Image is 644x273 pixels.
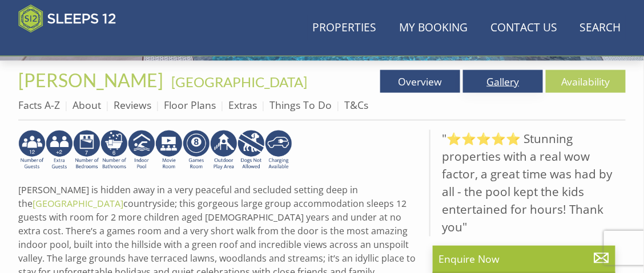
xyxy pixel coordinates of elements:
a: Overview [380,70,460,93]
a: About [73,98,101,112]
img: AD_4nXdUEjdWxyJEXfF2QMxcnH9-q5XOFeM-cCBkt-KsCkJ9oHmM7j7w2lDMJpoznjTsqM7kKDtmmF2O_bpEel9pzSv0KunaC... [73,130,100,171]
img: Sleeps 12 [18,5,116,33]
a: Extras [228,98,257,112]
a: [GEOGRAPHIC_DATA] [33,198,123,210]
img: AD_4nXcnT2OPG21WxYUhsl9q61n1KejP7Pk9ESVM9x9VetD-X_UXXoxAKaMRZGYNcSGiAsmGyKm0QlThER1osyFXNLmuYOVBV... [265,130,292,171]
a: T&Cs [344,98,368,112]
a: Things To Do [269,98,332,112]
img: AD_4nXdrZMsjcYNLGsKuA84hRzvIbesVCpXJ0qqnwZoX5ch9Zjv73tWe4fnFRs2gJ9dSiUubhZXckSJX_mqrZBmYExREIfryF... [183,130,210,171]
img: AD_4nXdmwCQHKAiIjYDk_1Dhq-AxX3fyYPYaVgX942qJE-Y7he54gqc0ybrIGUg6Qr_QjHGl2FltMhH_4pZtc0qV7daYRc31h... [100,130,128,171]
a: Contact Us [486,15,562,41]
iframe: Customer reviews powered by Trustpilot [13,40,132,50]
a: Facts A-Z [18,98,60,112]
p: Enquire Now [438,251,610,266]
img: AD_4nXf5HeMvqMpcZ0fO9nf7YF2EIlv0l3oTPRmiQvOQ93g4dO1Y4zXKGJcBE5M2T8mhAf-smX-gudfzQQnK9-uH4PEbWu2YP... [155,130,183,171]
a: Reviews [114,98,151,112]
img: AD_4nXeP6WuvG491uY6i5ZIMhzz1N248Ei-RkDHdxvvjTdyF2JXhbvvI0BrTCyeHgyWBEg8oAgd1TvFQIsSlzYPCTB7K21VoI... [46,130,73,171]
span: - [167,74,307,90]
a: Floor Plans [164,98,216,112]
a: Gallery [463,70,543,93]
a: Search [575,15,626,41]
a: [PERSON_NAME] [18,69,167,91]
img: AD_4nXfjdDqPkGBf7Vpi6H87bmAUe5GYCbodrAbU4sf37YN55BCjSXGx5ZgBV7Vb9EJZsXiNVuyAiuJUB3WVt-w9eJ0vaBcHg... [210,130,238,171]
img: AD_4nXei2dp4L7_L8OvME76Xy1PUX32_NMHbHVSts-g-ZAVb8bILrMcUKZI2vRNdEqfWP017x6NFeUMZMqnp0JYknAB97-jDN... [128,130,155,171]
img: AD_4nXeyNBIiEViFqGkFxeZn-WxmRvSobfXIejYCAwY7p4slR9Pvv7uWB8BWWl9Rip2DDgSCjKzq0W1yXMRj2G_chnVa9wg_L... [18,130,46,171]
blockquote: "⭐⭐⭐⭐⭐ Stunning properties with a real wow factor, a great time was had by all - the pool kept th... [429,130,626,237]
img: AD_4nXdtMqFLQeNd5SD_yg5mtFB1sUCemmLv_z8hISZZtoESff8uqprI2Ap3l0Pe6G3wogWlQaPaciGoyoSy1epxtlSaMm8_H... [238,130,265,171]
a: [GEOGRAPHIC_DATA] [171,74,307,90]
a: My Booking [395,15,472,41]
a: Properties [308,15,381,41]
a: Availability [546,70,626,93]
span: [PERSON_NAME] [18,69,163,91]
